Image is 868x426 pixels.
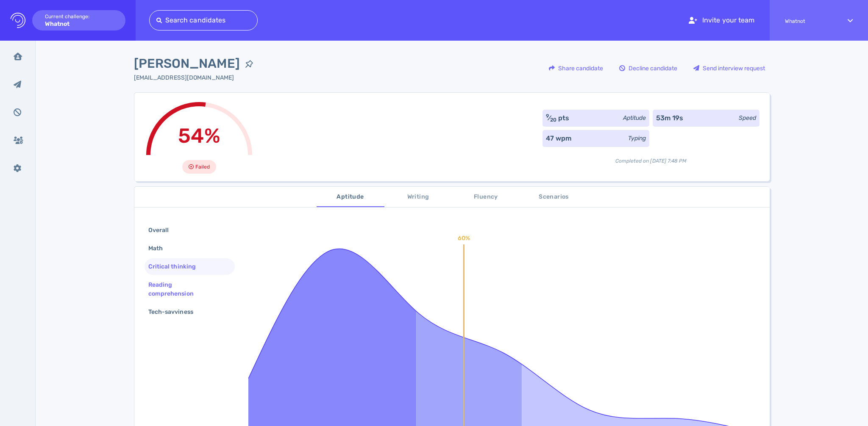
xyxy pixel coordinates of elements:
[546,113,549,119] sup: 9
[689,58,769,78] div: Send interview request
[134,73,259,82] div: Click to copy the email address
[147,242,173,254] div: Math
[628,134,646,143] div: Typing
[389,192,447,202] span: Writing
[615,58,682,78] button: Decline candidate
[546,113,569,123] div: ⁄ pts
[546,133,571,144] div: 47 wpm
[689,58,770,78] button: Send interview request
[147,306,203,318] div: Tech-savviness
[457,192,515,202] span: Fluency
[178,124,220,148] span: 54%
[544,58,608,78] button: Share candidate
[615,58,682,78] div: Decline candidate
[147,224,179,236] div: Overall
[656,113,683,123] div: 53m 19s
[195,162,210,172] span: Failed
[525,192,583,202] span: Scenarios
[545,58,607,78] div: Share candidate
[322,192,379,202] span: Aptitude
[739,113,756,122] div: Speed
[785,18,832,24] span: Whatnot
[542,150,759,165] div: Completed on [DATE] 7:48 PM
[147,279,226,300] div: Reading comprehension
[623,113,646,122] div: Aptitude
[134,54,240,73] span: [PERSON_NAME]
[458,235,470,242] text: 60%
[147,260,206,273] div: Critical thinking
[550,117,556,123] sub: 20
